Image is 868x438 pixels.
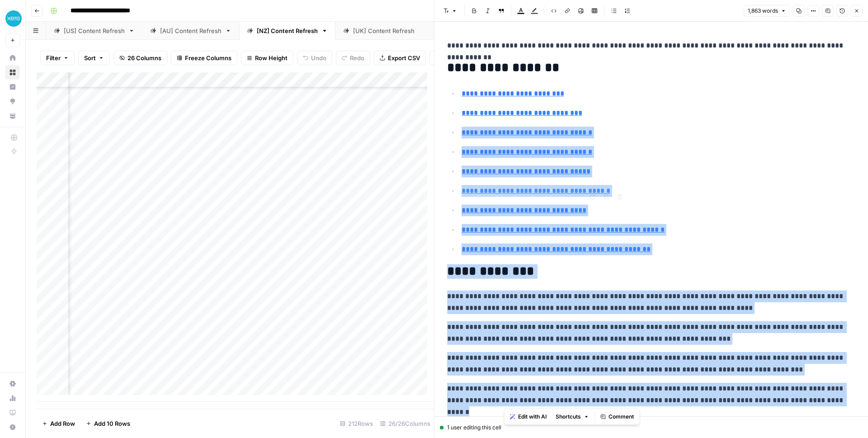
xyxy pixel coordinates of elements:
[377,416,434,431] div: 26/26 Columns
[5,376,20,391] a: Settings
[50,419,75,428] span: Add Row
[142,22,239,40] a: [AU] Content Refresh
[518,413,547,421] span: Edit with AI
[40,51,75,65] button: Filter
[311,53,326,62] span: Undo
[113,51,167,65] button: 26 Columns
[78,51,110,65] button: Sort
[37,416,80,431] button: Add Row
[255,53,288,62] span: Row Height
[5,10,22,27] img: XeroOps Logo
[185,53,231,62] span: Freeze Columns
[257,26,318,35] div: [NZ] Content Refresh
[506,411,550,423] button: Edit with AI
[5,391,20,405] a: Usage
[374,51,426,65] button: Export CSV
[336,51,370,65] button: Redo
[46,53,61,62] span: Filter
[744,5,790,17] button: 1,863 words
[5,65,20,80] a: Browse
[336,416,377,431] div: 212 Rows
[388,53,420,62] span: Export CSV
[335,22,485,40] a: [[GEOGRAPHIC_DATA]] Content Refresh
[609,413,634,421] span: Comment
[353,26,467,35] div: [[GEOGRAPHIC_DATA]] Content Refresh
[239,22,335,40] a: [NZ] Content Refresh
[350,53,364,62] span: Redo
[80,416,136,431] button: Add 10 Rows
[171,51,237,65] button: Freeze Columns
[127,53,161,62] span: 26 Columns
[297,51,332,65] button: Undo
[556,413,581,421] span: Shortcuts
[5,109,20,123] a: Your Data
[64,26,125,35] div: [US] Content Refresh
[84,53,96,62] span: Sort
[748,7,778,15] span: 1,863 words
[5,51,20,65] a: Home
[160,26,222,35] div: [AU] Content Refresh
[5,7,20,30] button: Workspace: XeroOps
[597,411,637,423] button: Comment
[440,424,863,432] div: 1 user editing this cell
[5,405,20,420] a: Learning Hub
[5,94,20,109] a: Opportunities
[5,80,20,94] a: Insights
[46,22,142,40] a: [US] Content Refresh
[94,419,130,428] span: Add 10 Rows
[5,420,20,434] button: Help + Support
[241,51,293,65] button: Row Height
[552,411,593,423] button: Shortcuts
